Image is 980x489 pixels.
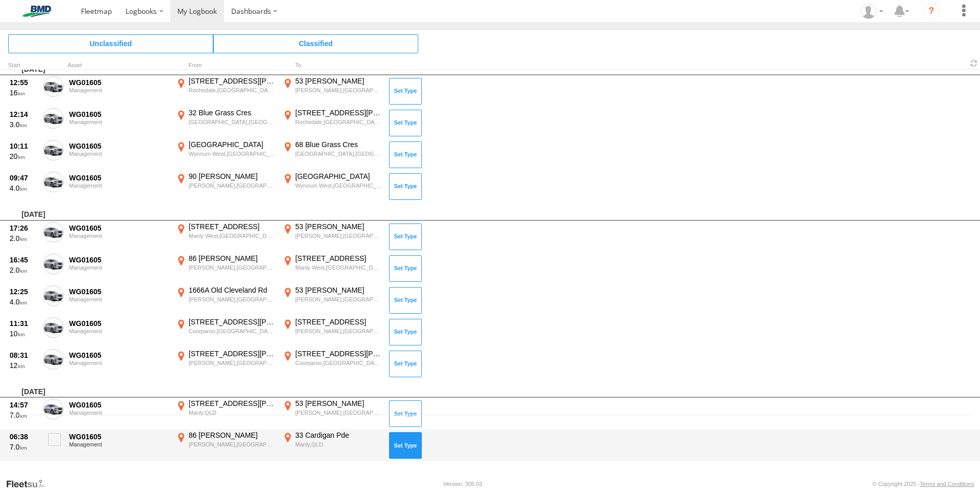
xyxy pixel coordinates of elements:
div: 12:14 [10,110,37,119]
label: Click to View Event Location [174,254,277,283]
div: 7.0 [10,442,37,452]
div: Management [69,87,169,93]
div: Management [69,264,169,271]
div: Coorparoo,[GEOGRAPHIC_DATA] [189,328,275,335]
div: 14:57 [10,400,37,410]
div: [PERSON_NAME],[GEOGRAPHIC_DATA] [189,296,275,303]
div: 16:45 [10,255,37,264]
button: Click to Set [389,287,422,314]
div: Management [69,360,169,366]
label: Click to View Event Location [174,140,277,170]
div: 2.0 [10,234,37,243]
button: Click to Set [389,78,422,105]
div: [PERSON_NAME],[GEOGRAPHIC_DATA] [295,232,382,239]
div: 12:55 [10,78,37,87]
div: 3.0 [10,120,37,129]
a: Terms and Conditions [920,481,974,487]
label: Click to View Event Location [174,286,277,315]
div: Manly,QLD [189,409,275,416]
div: [GEOGRAPHIC_DATA],[GEOGRAPHIC_DATA] [295,150,382,157]
div: 06:38 [10,432,37,441]
label: Click to View Event Location [281,140,383,170]
div: [STREET_ADDRESS][PERSON_NAME] [189,399,275,408]
div: 11:31 [10,319,37,328]
div: [PERSON_NAME],[GEOGRAPHIC_DATA] [189,182,275,189]
div: Rochedale,[GEOGRAPHIC_DATA] [295,118,382,126]
div: WG01605 [69,173,169,182]
div: Asset [68,63,170,68]
div: 4.0 [10,184,37,193]
div: [PERSON_NAME],[GEOGRAPHIC_DATA] [189,441,275,448]
label: Click to View Event Location [281,76,383,106]
div: 10 [10,329,37,338]
div: Coorparoo,[GEOGRAPHIC_DATA] [295,359,382,366]
div: WG01605 [69,223,169,233]
div: Wynnum West,[GEOGRAPHIC_DATA] [189,150,275,157]
label: Click to View Event Location [174,399,277,429]
div: [PERSON_NAME],[GEOGRAPHIC_DATA] [295,328,382,335]
label: Click to View Event Location [281,108,383,138]
div: [STREET_ADDRESS][PERSON_NAME] [189,349,275,358]
div: Manly West,[GEOGRAPHIC_DATA] [189,232,275,239]
div: Management [69,182,169,189]
div: Management [69,151,169,157]
div: WG01605 [69,255,169,264]
i: ? [923,3,940,19]
div: 12 [10,361,37,370]
button: Click to Set [389,351,422,377]
div: [PERSON_NAME],[GEOGRAPHIC_DATA] [295,296,382,303]
div: 2.0 [10,266,37,275]
div: 86 [PERSON_NAME] [189,431,275,440]
div: Manly,QLD [295,441,382,448]
div: [STREET_ADDRESS] [295,254,382,263]
label: Click to View Event Location [281,172,383,201]
label: Click to View Event Location [174,317,277,347]
div: 90 [PERSON_NAME] [189,172,275,181]
div: 7.0 [10,411,37,420]
div: From [174,63,277,68]
label: Click to View Event Location [281,222,383,252]
div: [GEOGRAPHIC_DATA],[GEOGRAPHIC_DATA] [189,118,275,126]
div: 53 [PERSON_NAME] [295,76,382,86]
div: WG01605 [69,287,169,296]
img: bmd-logo.svg [10,6,64,17]
button: Click to Set [389,400,422,427]
div: 20 [10,152,37,161]
div: Click to Sort [8,63,39,68]
div: © Copyright 2025 - [872,481,974,487]
span: Click to view Classified Trips [213,34,418,53]
button: Click to Set [389,141,422,168]
div: WG01605 [69,319,169,328]
div: 08:31 [10,351,37,360]
span: Click to view Unclassified Trips [8,34,213,53]
button: Click to Set [389,110,422,136]
div: 32 Blue Grass Cres [189,108,275,117]
div: Manly West,[GEOGRAPHIC_DATA] [295,264,382,271]
div: 09:47 [10,173,37,182]
div: Management [69,328,169,334]
div: 53 [PERSON_NAME] [295,286,382,295]
div: 68 Blue Grass Cres [295,140,382,149]
div: Management [69,119,169,125]
div: 4.0 [10,297,37,307]
button: Click to Set [389,223,422,250]
div: WG01605 [69,110,169,119]
div: To [281,63,383,68]
div: 33 Cardigan Pde [295,431,382,440]
div: 16 [10,88,37,97]
label: Click to View Event Location [281,431,383,460]
div: Version: 305.03 [443,481,482,487]
label: Click to View Event Location [174,349,277,379]
div: Rochedale,[GEOGRAPHIC_DATA] [189,87,275,94]
label: Click to View Event Location [281,317,383,347]
button: Click to Set [389,255,422,282]
span: Refresh [968,58,980,68]
div: WG01605 [69,141,169,151]
div: WG01605 [69,432,169,441]
div: 86 [PERSON_NAME] [189,254,275,263]
label: Click to View Event Location [174,76,277,106]
div: 53 [PERSON_NAME] [295,222,382,231]
div: Management [69,296,169,302]
div: WG01605 [69,400,169,410]
button: Click to Set [389,319,422,345]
